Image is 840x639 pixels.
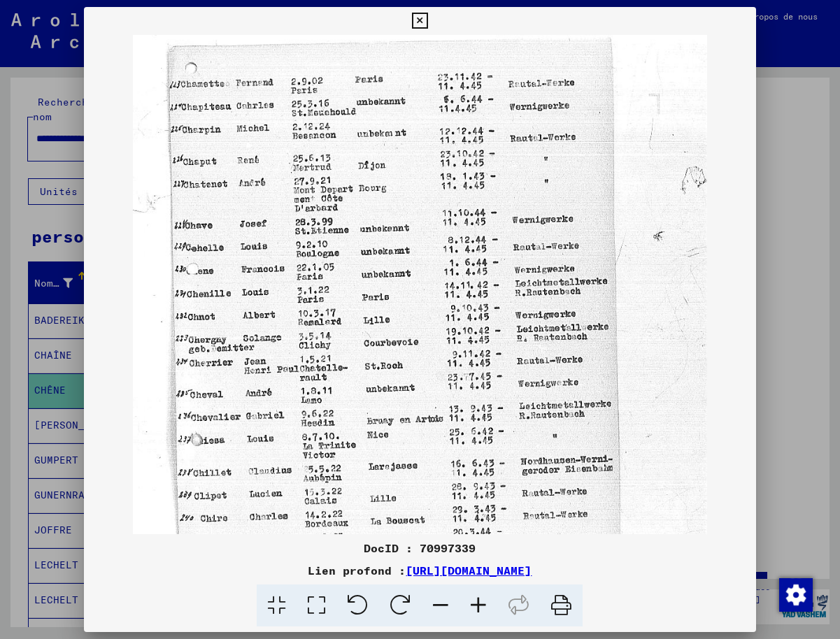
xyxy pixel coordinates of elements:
img: Modifier le consentement [779,578,813,612]
a: [URL][DOMAIN_NAME] [406,563,532,577]
font: DocID : 70997339 [364,541,476,555]
font: Lien profond : [308,563,406,577]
